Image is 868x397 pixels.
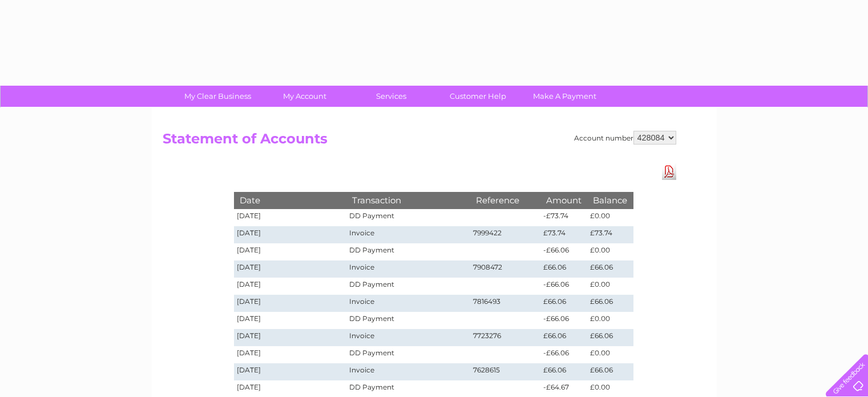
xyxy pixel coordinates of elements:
th: Transaction [346,192,470,208]
td: £66.06 [540,329,587,346]
td: [DATE] [234,346,347,363]
td: £66.06 [540,363,587,380]
td: DD Payment [346,243,470,260]
td: Invoice [346,260,470,278]
td: DD Payment [346,209,470,226]
a: My Account [257,86,352,107]
td: [DATE] [234,295,347,312]
td: -£73.74 [540,209,587,226]
td: Invoice [346,295,470,312]
td: Invoice [346,226,470,243]
td: -£66.06 [540,278,587,295]
th: Date [234,192,347,208]
td: [DATE] [234,226,347,243]
a: My Clear Business [171,86,265,107]
td: DD Payment [346,312,470,329]
a: Download Pdf [662,163,676,180]
td: -£66.06 [540,312,587,329]
td: 7628615 [470,363,541,380]
td: Invoice [346,329,470,346]
td: £66.06 [540,260,587,278]
td: 7723276 [470,329,541,346]
td: -£66.06 [540,346,587,363]
td: £66.06 [587,295,633,312]
td: [DATE] [234,312,347,329]
td: [DATE] [234,278,347,295]
div: Account number [574,131,676,145]
td: Invoice [346,363,470,380]
td: DD Payment [346,346,470,363]
td: 7816493 [470,295,541,312]
td: [DATE] [234,363,347,380]
td: [DATE] [234,329,347,346]
td: [DATE] [234,209,347,226]
a: Customer Help [431,86,525,107]
td: 7908472 [470,260,541,278]
td: £0.00 [587,243,633,260]
h2: Statement of Accounts [163,131,676,153]
a: Make A Payment [518,86,612,107]
td: £73.74 [540,226,587,243]
td: [DATE] [234,260,347,278]
td: £66.06 [587,363,633,380]
td: £66.06 [587,260,633,278]
td: -£66.06 [540,243,587,260]
td: £73.74 [587,226,633,243]
th: Balance [587,192,633,208]
th: Amount [540,192,587,208]
td: £0.00 [587,209,633,226]
td: £0.00 [587,346,633,363]
td: £0.00 [587,312,633,329]
td: [DATE] [234,243,347,260]
td: 7999422 [470,226,541,243]
td: £66.06 [587,329,633,346]
a: Services [344,86,438,107]
td: £66.06 [540,295,587,312]
td: DD Payment [346,278,470,295]
td: £0.00 [587,278,633,295]
th: Reference [470,192,541,208]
